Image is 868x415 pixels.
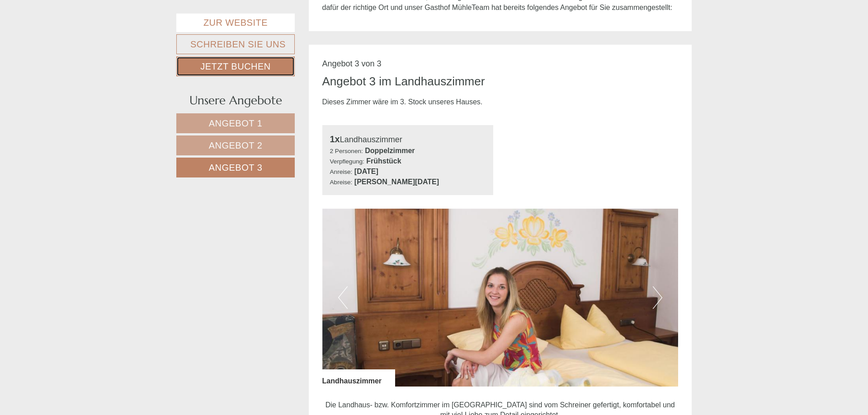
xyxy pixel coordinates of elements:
span: Angebot 1 [209,118,263,128]
img: image [322,209,679,387]
div: Landhauszimmer [330,133,486,146]
small: Abreise: [330,179,353,186]
span: Angebot 2 [209,140,263,150]
a: Zur Website [176,14,295,32]
b: [PERSON_NAME][DATE] [354,178,439,186]
span: Angebot 3 [209,163,263,173]
a: Schreiben Sie uns [176,34,295,54]
button: Previous [338,286,348,309]
div: Angebot 3 im Landhauszimmer [322,73,485,90]
small: Anreise: [330,168,353,175]
b: 1x [330,134,340,144]
div: Landhauszimmer [322,369,396,387]
b: Frühstück [366,157,401,165]
button: Next [653,286,662,309]
b: Doppelzimmer [365,147,415,154]
small: Verpflegung: [330,158,364,165]
a: Jetzt buchen [176,56,295,76]
div: Unsere Angebote [176,92,295,109]
b: [DATE] [354,168,378,175]
span: Angebot 3 von 3 [322,59,382,68]
small: 2 Personen: [330,148,363,154]
p: Dieses Zimmer wäre im 3. Stock unseres Hauses. [322,97,679,107]
span: Team hat bereits folgendes Angebot für Sie zusammengestellt: [472,4,672,11]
